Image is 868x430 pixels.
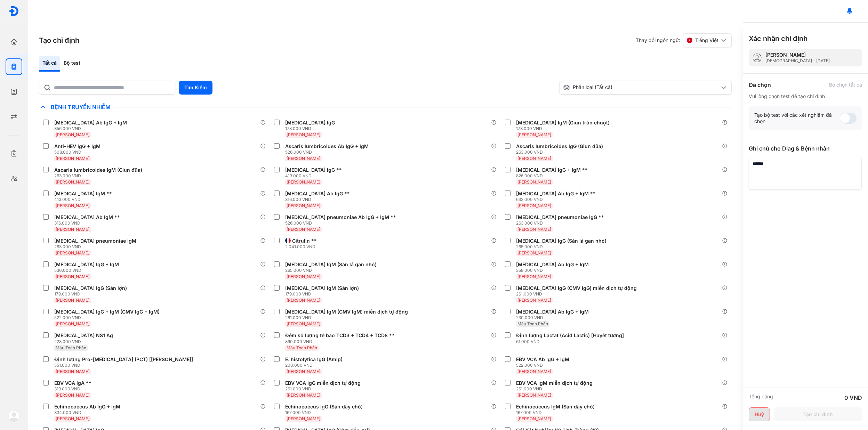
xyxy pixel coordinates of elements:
[56,156,89,161] span: [PERSON_NAME]
[516,173,590,179] div: 826.000 VND
[60,56,84,72] div: Bộ test
[285,167,342,173] div: [MEDICAL_DATA] IgG **
[287,132,320,137] span: [PERSON_NAME]
[54,197,115,202] div: 413.000 VND
[285,363,345,368] div: 200.000 VND
[56,203,89,208] span: [PERSON_NAME]
[516,220,607,226] div: 263.000 VND
[516,404,595,410] div: Echinococcus IgM (Sán dây chó)
[54,291,130,297] div: 179.000 VND
[516,386,595,392] div: 261.000 VND
[285,149,371,155] div: 526.000 VND
[517,298,551,303] span: [PERSON_NAME]
[54,261,119,268] div: [MEDICAL_DATA] IgG + IgM
[285,261,377,268] div: [MEDICAL_DATA] IgM (Sán lá gan nhỏ)
[179,81,212,95] button: Tìm Kiếm
[54,386,94,392] div: 319.000 VND
[285,120,335,126] div: [MEDICAL_DATA] IgG
[54,220,123,226] div: 316.000 VND
[54,126,130,131] div: 356.000 VND
[285,126,338,131] div: 178.000 VND
[287,298,320,303] span: [PERSON_NAME]
[285,244,320,250] div: 2.041.000 VND
[287,416,320,421] span: [PERSON_NAME]
[516,261,589,268] div: [MEDICAL_DATA] Ab IgG + IgM
[56,416,89,421] span: [PERSON_NAME]
[56,274,89,279] span: [PERSON_NAME]
[56,179,89,185] span: [PERSON_NAME]
[56,321,89,326] span: [PERSON_NAME]
[563,84,720,91] div: Phân loại (Tất cả)
[516,149,606,155] div: 263.000 VND
[517,250,551,255] span: [PERSON_NAME]
[517,369,551,374] span: [PERSON_NAME]
[287,369,320,374] span: [PERSON_NAME]
[774,407,862,421] button: Tạo chỉ định
[516,268,592,273] div: 358.000 VND
[56,369,89,374] span: [PERSON_NAME]
[516,309,589,315] div: [MEDICAL_DATA] Ab IgG + IgM
[39,35,79,45] h3: Tạo chỉ định
[287,274,320,279] span: [PERSON_NAME]
[285,339,397,344] div: 890.000 VND
[54,332,113,339] div: [MEDICAL_DATA] NS1 Ag
[287,321,320,326] span: [PERSON_NAME]
[516,214,604,220] div: [MEDICAL_DATA] pneumoniae IgG **
[517,132,551,137] span: [PERSON_NAME]
[54,339,116,344] div: 228.000 VND
[39,56,60,72] div: Tất cả
[287,345,317,350] span: Máu Toàn Phần
[285,332,395,339] div: Đếm số lượng tế bào TCD3 + TCD4 + TCD8 **
[517,321,548,326] span: Máu Toàn Phần
[285,380,361,386] div: EBV VCA IgG miễn dịch tự động
[516,197,598,202] div: 632.000 VND
[47,104,114,111] span: Bệnh Truyền Nhiễm
[516,356,569,363] div: EBV VCA Ab IgG + IgM
[285,268,379,273] div: 265.000 VND
[285,291,362,297] div: 179.000 VND
[56,298,89,303] span: [PERSON_NAME]
[54,214,120,220] div: [MEDICAL_DATA] Ab IgM **
[516,339,627,344] div: 61.000 VND
[516,167,588,173] div: [MEDICAL_DATA] IgG + IgM **
[285,404,363,410] div: Echinococcus IgG (Sán dây chó)
[54,404,120,410] div: Echinococcus Ab IgG + IgM
[287,203,320,208] span: [PERSON_NAME]
[56,132,89,137] span: [PERSON_NAME]
[8,411,19,422] img: logo
[517,274,551,279] span: [PERSON_NAME]
[749,144,862,153] div: Ghi chú cho Diag & Bệnh nhân
[54,244,139,250] div: 263.000 VND
[54,285,127,291] div: [MEDICAL_DATA] IgG (Sán lợn)
[285,386,363,392] div: 261.000 VND
[516,363,572,368] div: 522.000 VND
[285,285,359,291] div: [MEDICAL_DATA] IgM (Sán lợn)
[285,356,343,363] div: E. histolytica IgG (Amip)
[292,238,317,244] div: Citrulin **
[516,315,592,321] div: 230.000 VND
[56,250,89,255] span: [PERSON_NAME]
[517,416,551,421] span: [PERSON_NAME]
[285,309,408,315] div: [MEDICAL_DATA] IgM (CMV IgM) miễn dịch tự động
[285,315,411,321] div: 261.000 VND
[516,143,603,149] div: Ascaris lumbricoides IgG (Giun đũa)
[765,58,830,64] div: [DEMOGRAPHIC_DATA] - [DATE]
[517,179,551,185] span: [PERSON_NAME]
[516,410,597,415] div: 167.000 VND
[754,112,840,124] div: Tạo bộ test với các xét nghiệm đã chọn
[285,214,396,220] div: [MEDICAL_DATA] pneumoniae Ab IgG + IgM **
[54,363,196,368] div: 551.000 VND
[517,156,551,161] span: [PERSON_NAME]
[516,380,593,386] div: EBV VCA IgM miễn dịch tự động
[829,82,862,88] div: Bỏ chọn tất cả
[54,410,123,415] div: 334.000 VND
[54,149,103,155] div: 508.000 VND
[285,220,399,226] div: 526.000 VND
[54,380,91,386] div: EBV VCA IgA **
[54,120,127,126] div: [MEDICAL_DATA] Ab IgG + IgM
[749,93,862,99] div: Vui lòng chọn test để tạo chỉ định
[54,190,112,197] div: [MEDICAL_DATA] IgM **
[517,227,551,232] span: [PERSON_NAME]
[749,34,807,43] h3: Xác nhận chỉ định
[287,227,320,232] span: [PERSON_NAME]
